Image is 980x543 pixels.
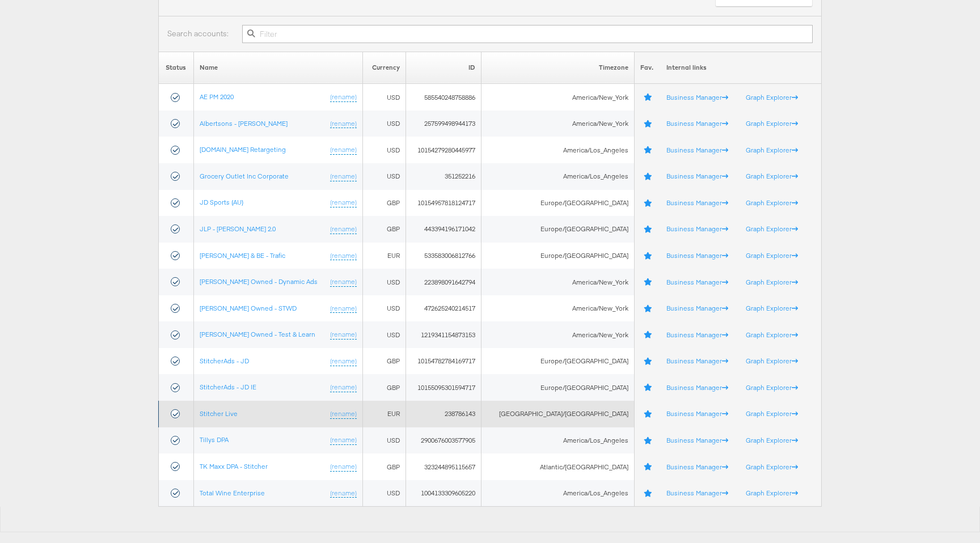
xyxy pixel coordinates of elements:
a: Business Manager [666,463,728,471]
a: (rename) [330,277,357,287]
td: Atlantic/[GEOGRAPHIC_DATA] [481,453,635,480]
a: Business Manager [666,383,728,392]
a: Graph Explorer [746,304,798,312]
a: Tillys DPA [200,435,229,444]
a: Business Manager [666,146,728,154]
a: (rename) [330,409,357,419]
td: USD [363,111,406,137]
td: 257599498944173 [406,111,481,137]
a: Graph Explorer [746,251,798,260]
a: Graph Explorer [746,409,798,418]
a: [PERSON_NAME] & BE - Trafic [200,251,285,260]
td: 1219341154873153 [406,321,481,348]
a: StitcherAds - JD IE [200,383,256,391]
a: (rename) [330,435,357,445]
td: America/New_York [481,269,635,295]
td: 10154957818124717 [406,190,481,217]
a: Graph Explorer [746,224,798,233]
td: Europe/[GEOGRAPHIC_DATA] [481,190,635,217]
td: EUR [363,243,406,269]
td: Europe/[GEOGRAPHIC_DATA] [481,348,635,375]
a: Graph Explorer [746,357,798,365]
td: GBP [363,216,406,243]
th: Name [193,52,363,84]
a: Business Manager [666,251,728,260]
a: Business Manager [666,172,728,180]
td: America/New_York [481,321,635,348]
td: USD [363,84,406,111]
td: GBP [363,190,406,217]
td: 585540248758886 [406,84,481,111]
td: America/Los_Angeles [481,137,635,163]
a: (rename) [330,145,357,155]
a: (rename) [330,92,357,102]
a: (rename) [330,304,357,313]
td: 533583006812766 [406,243,481,269]
a: Business Manager [666,489,728,497]
a: Business Manager [666,119,728,128]
a: Graph Explorer [746,198,798,207]
td: GBP [363,348,406,375]
td: 443394196171042 [406,216,481,243]
a: Business Manager [666,93,728,101]
a: Business Manager [666,409,728,418]
a: Business Manager [666,304,728,312]
a: Graph Explorer [746,172,798,180]
a: TK Maxx DPA - Stitcher [200,462,268,470]
a: Graph Explorer [746,146,798,154]
a: Graph Explorer [746,463,798,471]
td: USD [363,137,406,163]
td: America/Los_Angeles [481,427,635,454]
a: (rename) [330,383,357,392]
td: USD [363,295,406,322]
a: (rename) [330,172,357,181]
a: Grocery Outlet Inc Corporate [200,172,289,180]
td: USD [363,163,406,190]
a: (rename) [330,357,357,366]
a: [PERSON_NAME] Owned - Test & Learn [200,330,315,338]
a: Total Wine Enterprise [200,489,265,497]
td: GBP [363,374,406,401]
a: Graph Explorer [746,383,798,392]
a: Business Manager [666,330,728,339]
a: Graph Explorer [746,330,798,339]
a: (rename) [330,198,357,207]
a: Graph Explorer [746,93,798,101]
a: Albertsons - [PERSON_NAME] [200,119,288,128]
td: Europe/[GEOGRAPHIC_DATA] [481,374,635,401]
a: Graph Explorer [746,489,798,497]
a: [PERSON_NAME] Owned - STWD [200,304,297,312]
td: 238786143 [406,401,481,427]
a: Graph Explorer [746,436,798,444]
td: EUR [363,401,406,427]
td: America/New_York [481,84,635,111]
td: America/Los_Angeles [481,163,635,190]
a: StitcherAds - JD [200,357,249,365]
td: 2900676003577905 [406,427,481,454]
a: (rename) [330,119,357,129]
input: Filter [242,25,813,43]
td: America/New_York [481,111,635,137]
a: JLP - [PERSON_NAME] 2.0 [200,224,276,233]
td: Europe/[GEOGRAPHIC_DATA] [481,243,635,269]
a: Business Manager [666,357,728,365]
th: Status [159,52,194,84]
a: Business Manager [666,278,728,286]
td: USD [363,480,406,507]
td: 223898091642794 [406,269,481,295]
td: USD [363,321,406,348]
td: GBP [363,453,406,480]
a: (rename) [330,224,357,234]
td: 10154279280445977 [406,137,481,163]
td: USD [363,269,406,295]
a: (rename) [330,251,357,261]
a: (rename) [330,489,357,498]
td: America/New_York [481,295,635,322]
td: 10154782784169717 [406,348,481,375]
td: America/Los_Angeles [481,480,635,507]
a: AE PM 2020 [200,92,234,101]
th: ID [406,52,481,84]
a: [PERSON_NAME] Owned - Dynamic Ads [200,277,318,286]
td: [GEOGRAPHIC_DATA]/[GEOGRAPHIC_DATA] [481,401,635,427]
a: Business Manager [666,436,728,444]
